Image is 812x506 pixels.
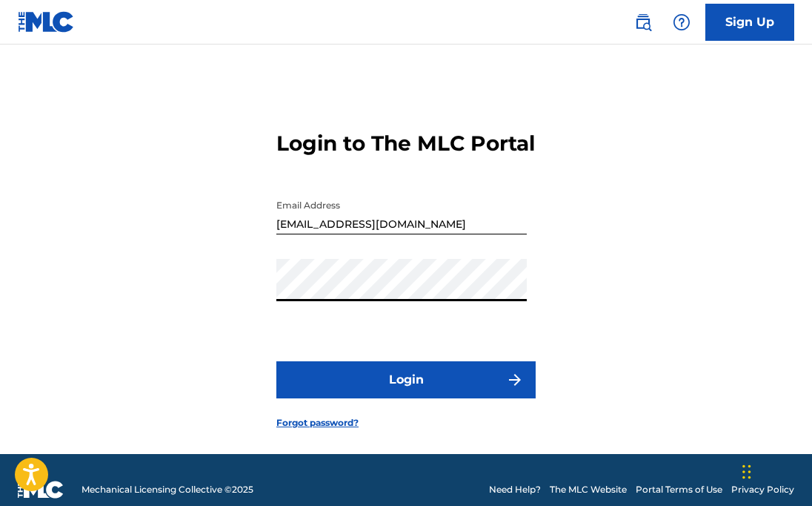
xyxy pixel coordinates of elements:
a: Need Help? [489,483,541,496]
img: f7272a7cc735f4ea7f67.svg [506,371,524,389]
div: Help [667,7,696,37]
span: Mechanical Licensing Collective © 2025 [81,483,253,496]
a: Sign Up [705,4,794,41]
button: Login [276,361,536,398]
a: Privacy Policy [731,483,794,496]
div: Drag [742,450,751,494]
a: Portal Terms of Use [636,483,722,496]
a: The MLC Website [550,483,627,496]
a: Forgot password? [276,416,359,430]
a: Public Search [628,7,658,37]
iframe: Chat Widget [738,435,812,506]
img: search [634,13,652,31]
img: MLC Logo [18,11,75,33]
img: help [673,13,690,31]
img: logo [18,481,64,499]
h3: Login to The MLC Portal [276,131,535,157]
